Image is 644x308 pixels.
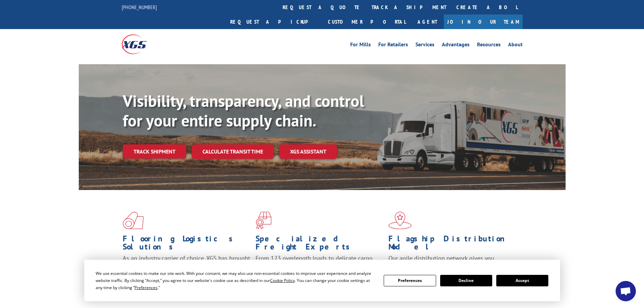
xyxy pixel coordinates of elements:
[442,42,470,49] a: Advantages
[279,144,337,159] a: XGS ASSISTANT
[388,235,516,254] h1: Flagship Distribution Model
[350,42,371,49] a: For Mills
[384,275,436,286] button: Preferences
[508,42,523,49] a: About
[123,235,251,254] h1: Flooring Logistics Solutions
[192,144,274,159] a: Calculate transit time
[84,260,560,301] div: Cookie Consent Prompt
[388,254,513,270] span: Our agile distribution network gives you nationwide inventory management on demand.
[225,15,323,29] a: Request a pickup
[616,281,636,301] a: Open chat
[123,144,186,159] a: Track shipment
[123,254,250,278] span: As an industry carrier of choice, XGS has brought innovation and dedication to flooring logistics...
[256,235,383,254] h1: Specialized Freight Experts
[388,212,412,229] img: xgs-icon-flagship-distribution-model-red
[415,42,434,49] a: Services
[270,278,295,283] span: Cookie Policy
[323,15,411,29] a: Customer Portal
[123,90,364,131] b: Visibility, transparency, and control for your entire supply chain.
[440,275,492,286] button: Decline
[96,270,376,291] div: We use essential cookies to make our site work. With your consent, we may also use non-essential ...
[496,275,548,286] button: Accept
[135,285,158,290] span: Preferences
[378,42,408,49] a: For Retailers
[123,212,144,229] img: xgs-icon-total-supply-chain-intelligence-red
[122,4,157,10] a: [PHONE_NUMBER]
[256,254,383,284] p: From 123 overlength loads to delicate cargo, our experienced staff knows the best way to move you...
[444,15,523,29] a: Join Our Team
[256,212,271,229] img: xgs-icon-focused-on-flooring-red
[411,15,444,29] a: Agent
[477,42,501,49] a: Resources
